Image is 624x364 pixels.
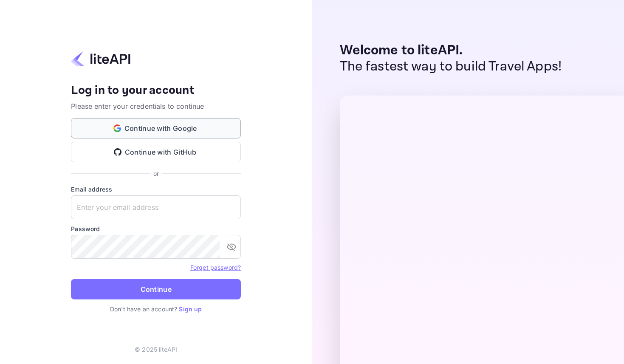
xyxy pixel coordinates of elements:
[340,59,562,75] p: The fastest way to build Travel Apps!
[71,142,241,162] button: Continue with GitHub
[71,185,241,194] label: Email address
[71,51,130,67] img: liteapi
[71,305,241,313] p: Don't have an account?
[71,279,241,299] button: Continue
[190,264,241,271] a: Forget password?
[179,305,202,313] a: Sign up
[71,195,241,219] input: Enter your email address
[71,83,241,98] h4: Log in to your account
[153,169,159,178] p: or
[71,101,241,111] p: Please enter your credentials to continue
[190,263,241,271] a: Forget password?
[135,345,177,354] p: © 2025 liteAPI
[340,42,562,59] p: Welcome to liteAPI.
[71,224,241,233] label: Password
[223,238,240,255] button: toggle password visibility
[71,118,241,138] button: Continue with Google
